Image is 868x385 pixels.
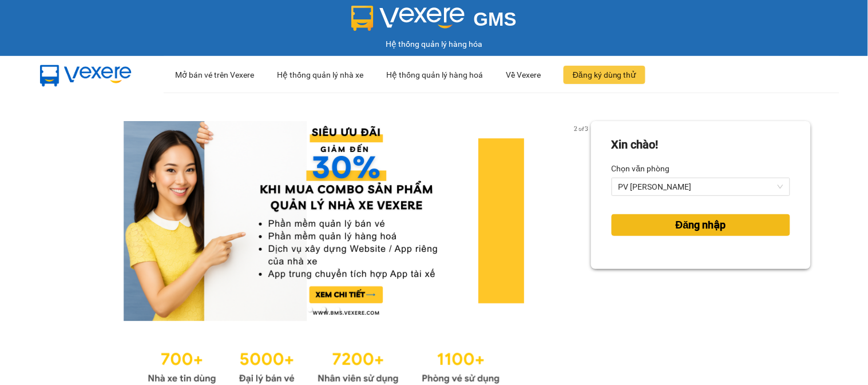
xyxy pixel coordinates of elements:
button: Đăng ký dùng thử [564,66,645,84]
span: Đăng ký dùng thử [573,69,636,81]
div: Về Vexere [506,57,541,93]
li: slide item 1 [308,307,312,312]
li: slide item 3 [335,307,340,312]
div: Hệ thống quản lý nhà xe [277,57,363,93]
span: GMS [474,9,517,30]
div: Xin chào! [612,136,659,154]
label: Chọn văn phòng [612,159,670,178]
div: Hệ thống quản lý hàng hoá [386,57,483,93]
button: Đăng nhập [612,214,790,236]
div: Hệ thống quản lý hàng hóa [3,38,865,50]
span: Đăng nhập [676,217,726,233]
button: previous slide / item [57,121,73,321]
li: slide item 2 [322,307,326,312]
button: next slide / item [575,121,591,321]
img: logo 2 [351,6,465,31]
p: 2 of 3 [571,121,591,136]
div: Mở bán vé trên Vexere [175,57,254,93]
a: GMS [351,17,517,26]
span: PV Gia Nghĩa [619,178,783,195]
img: mbUUG5Q.png [29,56,143,94]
